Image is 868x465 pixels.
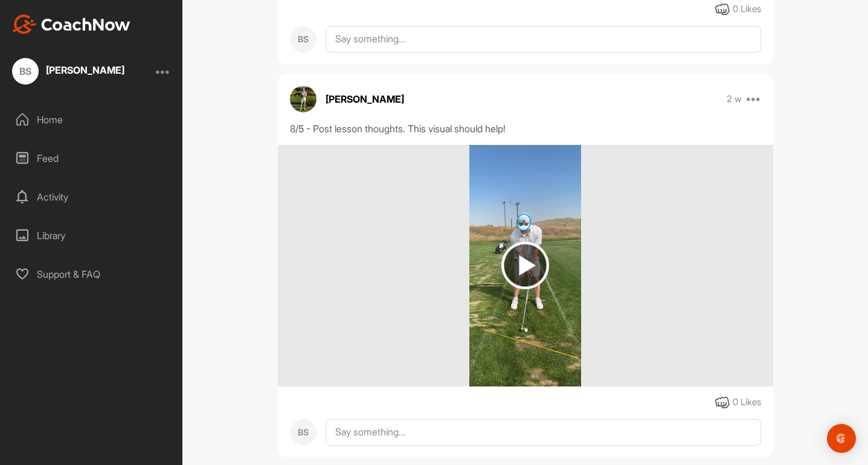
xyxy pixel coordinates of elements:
[733,396,761,409] div: 0 Likes
[7,182,177,212] div: Activity
[326,92,404,106] p: [PERSON_NAME]
[469,145,581,386] img: media
[46,65,124,75] div: [PERSON_NAME]
[290,419,317,446] div: BS
[12,58,39,85] div: BS
[290,26,317,53] div: BS
[290,121,761,136] div: 8/5 - Post lesson thoughts. This visual should help!
[7,104,177,135] div: Home
[7,143,177,173] div: Feed
[7,220,177,251] div: Library
[12,14,130,34] img: CoachNow
[827,424,856,453] div: Open Intercom Messenger
[290,86,317,112] img: avatar
[733,2,761,16] div: 0 Likes
[727,93,742,105] p: 2 w
[7,259,177,289] div: Support & FAQ
[501,242,549,289] img: play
